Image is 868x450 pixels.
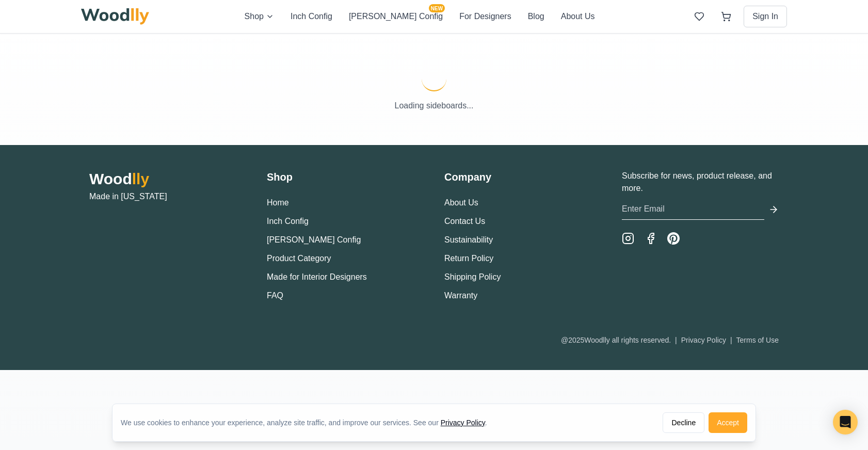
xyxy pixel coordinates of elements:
a: Privacy Policy [441,419,485,427]
button: Decline [663,412,704,433]
a: Home [267,198,289,207]
button: Sign In [744,6,787,27]
span: | [675,336,677,344]
img: Woodlly [81,8,149,25]
input: Enter Email [622,199,764,220]
button: Shop [245,10,274,23]
span: | [730,336,732,344]
button: Inch Config [267,215,309,228]
p: Loading sideboards... [81,100,787,112]
a: Contact Us [444,217,485,226]
a: Return Policy [444,254,493,263]
h2: Wood [89,170,246,188]
a: Product Category [267,254,331,263]
span: lly [132,170,149,187]
a: Pinterest [667,232,680,245]
div: @ 2025 Woodlly all rights reserved. [561,335,779,345]
button: [PERSON_NAME] Config [267,234,361,246]
span: NEW [429,4,445,12]
button: For Designers [459,10,511,23]
button: About Us [561,10,595,23]
div: Open Intercom Messenger [833,410,858,435]
h3: Shop [267,170,424,184]
a: Warranty [444,291,477,300]
a: About Us [444,198,478,207]
a: Shipping Policy [444,272,501,281]
a: Made for Interior Designers [267,272,367,281]
div: We use cookies to enhance your experience, analyze site traffic, and improve our services. See our . [121,417,495,428]
button: Blog [528,10,544,23]
a: FAQ [267,291,283,300]
a: Privacy Policy [681,336,726,344]
p: Made in [US_STATE] [89,190,246,203]
p: Subscribe for news, product release, and more. [622,170,779,195]
h3: Company [444,170,601,184]
button: Inch Config [291,10,332,23]
a: Facebook [645,232,657,245]
a: Terms of Use [736,336,779,344]
a: Sustainability [444,235,493,244]
button: Accept [709,412,747,433]
a: Instagram [622,232,634,245]
button: [PERSON_NAME] ConfigNEW [349,10,443,23]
